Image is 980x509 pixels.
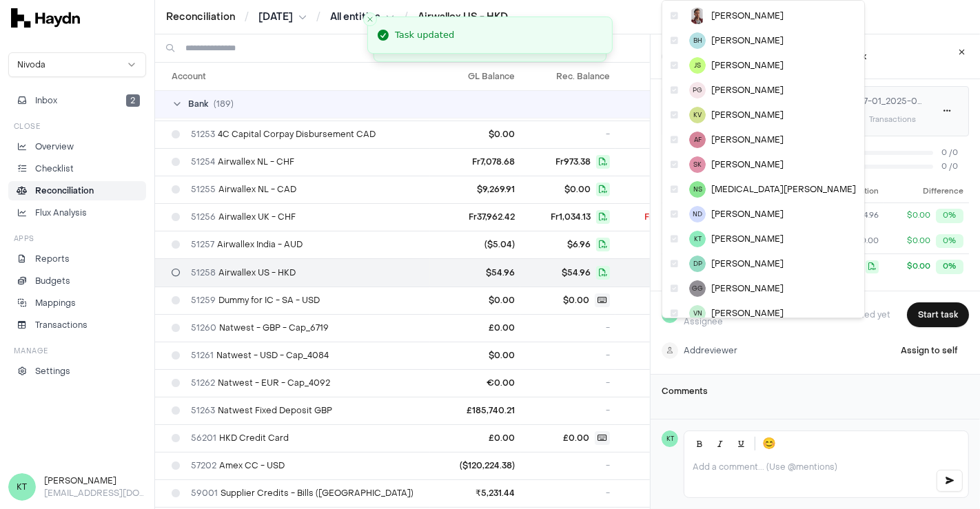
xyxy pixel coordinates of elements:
span: ND [689,206,706,222]
img: JP Smit [689,8,706,24]
span: [PERSON_NAME] [711,110,784,121]
span: DP [689,256,706,272]
span: NS [689,181,706,198]
span: [PERSON_NAME] [711,283,784,294]
span: [PERSON_NAME] [711,35,784,46]
span: [PERSON_NAME] [711,233,784,245]
span: GG [689,280,706,297]
span: [PERSON_NAME] [711,159,784,170]
span: JS [689,57,706,74]
span: KT [689,231,706,247]
span: [PERSON_NAME] [711,308,784,319]
span: VN [689,305,706,322]
span: [PERSON_NAME] [711,60,784,71]
span: AF [689,132,706,148]
span: [PERSON_NAME] [711,10,784,21]
span: [PERSON_NAME] [711,134,784,145]
span: SK [689,156,706,173]
span: PG [689,82,706,98]
span: [MEDICAL_DATA][PERSON_NAME] [711,184,856,195]
span: [PERSON_NAME] [711,85,784,96]
span: BH [689,32,706,49]
span: [PERSON_NAME] [711,209,784,220]
span: KV [689,107,706,123]
span: [PERSON_NAME] [711,258,784,269]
